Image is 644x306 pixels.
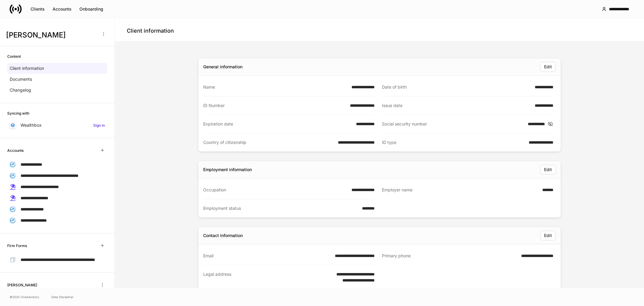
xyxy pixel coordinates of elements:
a: Documents [7,74,107,85]
div: Country of citizenship [203,139,334,145]
div: Occupation [203,187,348,193]
button: Onboarding [75,4,107,14]
div: ID Number [203,103,346,109]
div: Clients [30,6,45,12]
div: Accounts [53,6,72,12]
p: Client information [10,65,44,71]
a: Data Disclaimer [51,295,74,299]
div: Primary phone [382,253,517,259]
a: WealthboxSign in [7,120,107,131]
h6: Sign in [93,122,105,128]
div: Social security number [382,121,524,127]
div: Onboarding [79,6,103,12]
div: Employment status [203,205,358,211]
button: Edit [540,62,556,72]
p: Changelog [10,87,31,93]
h6: Syncing with [7,110,29,116]
div: Date of birth [382,84,531,90]
h4: Client information [127,27,174,34]
div: General information [203,64,242,70]
button: Accounts [49,4,75,14]
h6: Accounts [7,148,24,153]
div: Edit [544,233,552,239]
span: © 2025 OneAdvisory [10,295,39,299]
p: Wealthbox [21,122,42,128]
button: Edit [540,165,556,174]
h3: [PERSON_NAME] [6,30,96,40]
div: Contact information [203,233,243,239]
p: Documents [10,76,32,82]
h6: Content [7,54,21,59]
div: ID type [382,139,525,145]
div: Edit [544,64,552,70]
div: Expiration date [203,121,352,127]
button: Edit [540,231,556,240]
div: Issue date [382,103,531,109]
div: Edit [544,167,552,173]
h6: Firm Forms [7,243,27,249]
div: Email [203,253,331,259]
button: Clients [27,4,49,14]
h6: [PERSON_NAME] [7,282,37,288]
div: Name [203,84,348,90]
div: Employment information [203,167,252,173]
div: Legal address [203,271,333,283]
div: Employer name [382,187,539,193]
a: Changelog [7,85,107,96]
a: Client information [7,63,107,74]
